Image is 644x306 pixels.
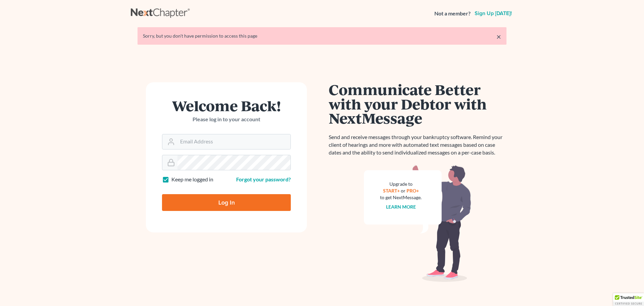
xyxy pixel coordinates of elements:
h1: Welcome Back! [162,98,291,113]
input: Email Address [177,134,290,149]
img: nextmessage_bg-59042aed3d76b12b5cd301f8e5b87938c9018125f34e5fa2b7a6b67550977c72.svg [364,165,471,282]
p: Please log in to your account [162,116,291,123]
a: START+ [383,188,400,193]
a: Forgot your password? [236,176,291,182]
p: Send and receive messages through your bankruptcy software. Remind your client of hearings and mo... [329,133,506,157]
a: × [496,33,501,41]
span: or [401,188,406,193]
label: Keep me logged in [171,176,213,183]
a: PRO+ [407,188,419,193]
a: Learn more [386,204,416,210]
strong: Not a member? [434,10,471,17]
div: Sorry, but you don't have permission to access this page [143,33,501,39]
div: TrustedSite Certified [613,293,644,306]
a: Sign up [DATE]! [473,11,513,16]
input: Log In [162,194,291,211]
div: Upgrade to [380,181,422,187]
h1: Communicate Better with your Debtor with NextMessage [329,82,506,125]
div: to get NextMessage. [380,194,422,201]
